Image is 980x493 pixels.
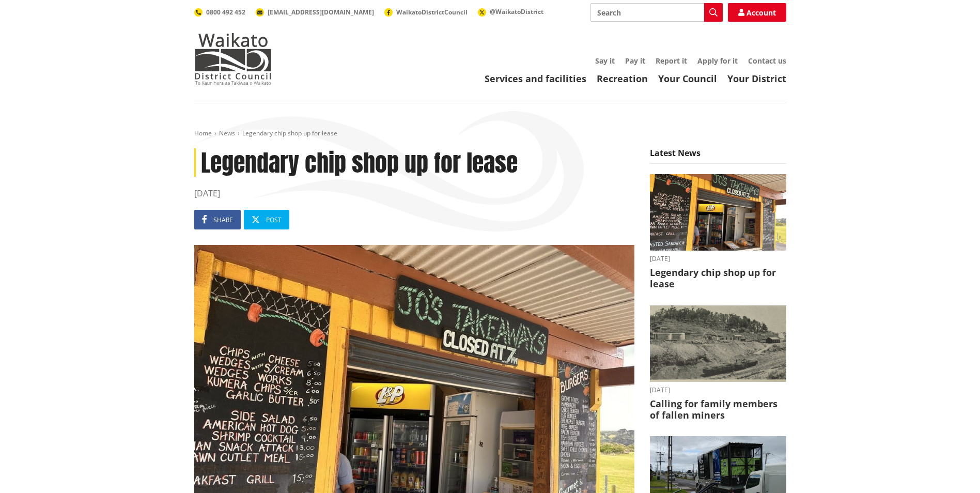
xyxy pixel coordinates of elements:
nav: breadcrumb [194,129,786,138]
a: Recreation [597,72,648,85]
h5: Latest News [650,148,786,164]
a: Outdoor takeaway stand with chalkboard menus listing various foods, like burgers and chips. A fri... [650,174,786,290]
span: [EMAIL_ADDRESS][DOMAIN_NAME] [268,8,374,17]
input: Search input [590,3,723,22]
a: @WaikatoDistrict [478,7,543,16]
a: Your Council [658,72,717,85]
span: Legendary chip shop up for lease [242,129,337,137]
a: Share [194,210,241,229]
a: News [219,129,235,137]
a: Apply for it [697,56,738,66]
img: Waikato District Council - Te Kaunihera aa Takiwaa o Waikato [194,33,272,85]
a: Your District [727,72,786,85]
time: [DATE] [650,256,786,262]
a: Say it [595,56,615,66]
a: Post [244,210,289,229]
a: Report it [656,56,687,66]
time: [DATE] [650,387,786,393]
a: Services and facilities [485,72,586,85]
a: Pay it [625,56,645,66]
img: Jo's takeaways, Papahua Reserve, Raglan [650,174,786,251]
span: 0800 492 452 [206,8,245,17]
a: Home [194,129,212,137]
span: @WaikatoDistrict [490,7,543,16]
a: Contact us [748,56,786,66]
span: Share [213,215,233,224]
span: WaikatoDistrictCouncil [396,8,468,17]
time: [DATE] [194,187,634,199]
h3: Calling for family members of fallen miners [650,398,786,421]
a: [EMAIL_ADDRESS][DOMAIN_NAME] [256,8,374,17]
a: A black-and-white historic photograph shows a hillside with trees, small buildings, and cylindric... [650,305,786,421]
a: WaikatoDistrictCouncil [384,8,468,17]
a: 0800 492 452 [194,8,245,17]
img: Glen Afton Mine 1939 [650,305,786,382]
h3: Legendary chip shop up for lease [650,267,786,289]
span: Post [266,215,282,224]
h1: Legendary chip shop up for lease [194,148,634,177]
a: Account [728,3,786,22]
